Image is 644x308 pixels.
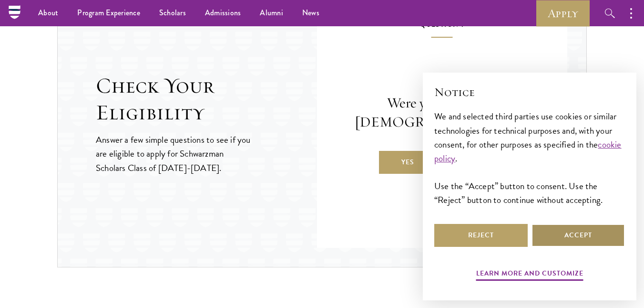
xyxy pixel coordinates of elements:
[346,19,539,38] h5: Question 1
[379,151,436,174] label: Yes
[346,94,539,132] p: Were you born after [DEMOGRAPHIC_DATA]?
[96,133,252,174] p: Answer a few simple questions to see if you are eligible to apply for Schwarzman Scholars Class o...
[434,138,622,165] a: cookie policy
[434,84,625,100] h2: Notice
[476,267,583,282] button: Learn more and customize
[434,224,528,247] button: Reject
[532,224,625,247] button: Accept
[434,109,625,206] div: We and selected third parties use cookies or similar technologies for technical purposes and, wit...
[96,73,317,126] h2: Check Your Eligibility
